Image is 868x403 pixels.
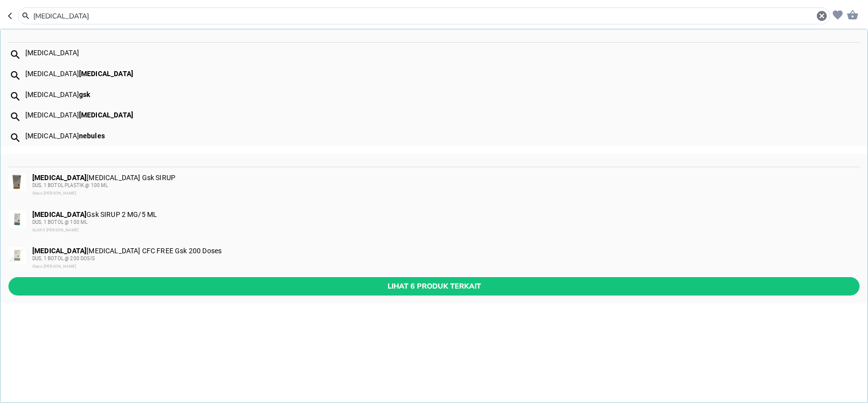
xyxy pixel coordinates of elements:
[79,132,105,140] b: nebules
[32,219,87,225] span: DUS, 1 BOTOL @ 100 ML
[32,11,816,21] input: COUNTERPAIN COOL Taisho GEL
[32,210,859,234] div: Gsk SIRUP 2 MG/5 ML
[25,49,859,57] div: [MEDICAL_DATA]
[32,174,86,182] b: [MEDICAL_DATA]
[25,91,859,99] div: [MEDICAL_DATA]
[79,91,90,99] b: gsk
[32,256,95,261] span: DUS, 1 BOTOL @ 200 DOSIS
[32,183,108,188] span: DUS, 1 BOTOL PLASTIK @ 100 ML
[32,191,76,196] span: Glaxo [PERSON_NAME]
[32,247,86,255] b: [MEDICAL_DATA]
[25,111,859,119] div: [MEDICAL_DATA]
[79,111,133,119] b: [MEDICAL_DATA]
[32,210,86,218] b: [MEDICAL_DATA]
[25,70,859,78] div: [MEDICAL_DATA]
[25,132,859,140] div: [MEDICAL_DATA]
[32,228,79,232] span: GLAXO [PERSON_NAME]
[8,277,860,296] button: Lihat 6 produk terkait
[32,174,859,198] div: [MEDICAL_DATA] Gsk SIRUP
[32,264,76,269] span: Glaxo [PERSON_NAME]
[32,247,859,271] div: [MEDICAL_DATA] CFC FREE Gsk 200 Doses
[79,70,133,78] b: [MEDICAL_DATA]
[16,280,852,293] span: Lihat 6 produk terkait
